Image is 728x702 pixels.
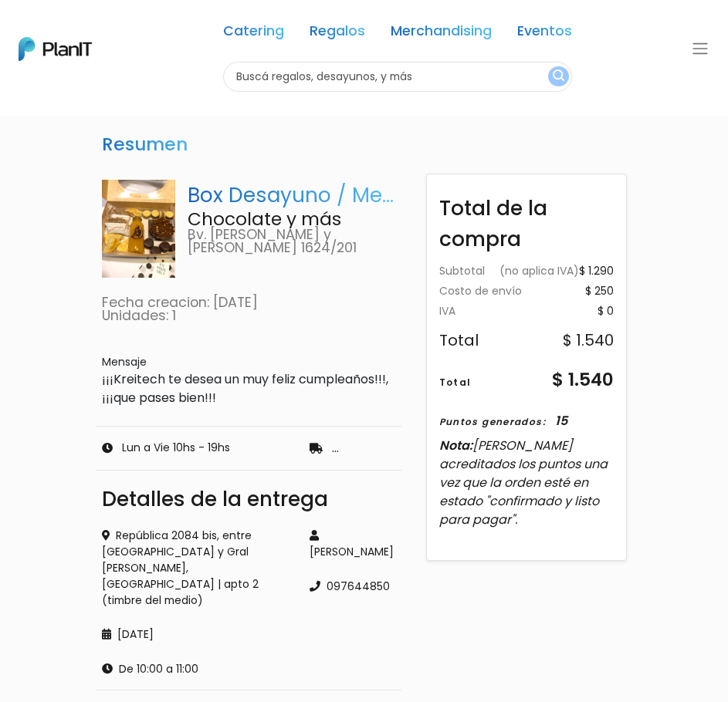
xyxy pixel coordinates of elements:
p: Bv. [PERSON_NAME] y [PERSON_NAME] 1624/201 [188,228,395,255]
div: De 10:00 a 11:00 [102,661,291,677]
img: search_button-432b6d5273f82d61273b3651a40e1bd1b912527efae98b1b7a1b2c0702e16a8d.svg [553,69,564,84]
div: $ 0 [598,306,614,317]
a: Eventos [517,25,572,43]
div: IVA [439,306,455,317]
a: Unidades: 1 [102,306,176,325]
div: $ 250 [585,286,614,297]
div: Subtotal [439,266,485,277]
a: Regalos [310,25,365,43]
img: PHOTO-2022-03-20-15-00-19.jpg [102,180,175,278]
p: Box Desayuno / Merienda 8 [188,180,395,211]
div: Total [439,376,472,390]
div: Total de la compra [427,181,626,254]
div: [PERSON_NAME] [310,528,395,560]
p: Nota: [439,437,614,529]
div: Mensaje [102,354,395,370]
div: Puntos generados: [439,415,546,429]
div: 097644850 [310,579,395,595]
div: $ 1.290 [499,266,614,277]
img: PlanIt Logo [19,37,92,61]
div: República 2084 bis, entre [GEOGRAPHIC_DATA] y Gral [PERSON_NAME], [GEOGRAPHIC_DATA] | apto 2 (tim... [102,528,291,608]
p: Lun a Vie 10hs - 19hs [122,443,230,454]
p: Fecha creacion: [DATE] [102,296,395,310]
span: (no aplica IVA) [499,263,579,278]
div: Detalles de la entrega [102,489,395,509]
input: Buscá regalos, desayunos, y más [223,62,572,92]
div: 15 [555,412,567,430]
div: Total [439,332,479,348]
span: [PERSON_NAME] acreditados los puntos una vez que la orden esté en estado "confirmado y listo para... [439,437,608,528]
p: Chocolate y más [188,211,395,228]
a: Merchandising [391,25,492,43]
h3: Resumen [96,128,194,162]
div: $ 1.540 [563,332,614,348]
p: Entrega a domicilio [332,443,434,454]
div: [DATE] [102,626,291,643]
div: $ 1.540 [552,366,614,393]
a: Catering [223,25,284,43]
div: Costo de envío [439,286,522,297]
p: ¡¡¡Kreitech te desea un muy feliz cumpleaños!!!, ¡¡¡que pases bien!!! [102,370,395,407]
